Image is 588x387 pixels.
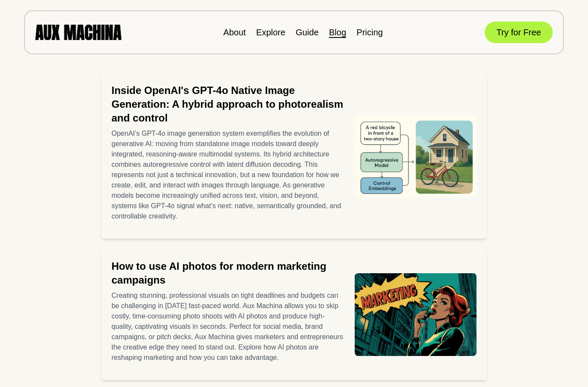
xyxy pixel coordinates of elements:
[111,290,344,363] p: Creating stunning, professional visuals on tight deadlines and budgets can be challenging in [DAT...
[355,273,477,356] img: Post Image
[14,73,574,239] a: Inside OpenAI's GPT-4o Native Image Generation: A hybrid approach to photorealism and controlOpen...
[14,249,574,380] a: How to use AI photos for modern marketing campaignsCreating stunning, professional visuals on tig...
[356,28,383,37] a: Pricing
[485,22,553,43] button: Try for Free
[256,28,285,37] a: Explore
[223,28,246,37] a: About
[329,28,346,37] a: Blog
[296,28,319,37] a: Guide
[111,84,344,125] h2: Inside OpenAI's GPT-4o Native Image Generation: A hybrid approach to photorealism and control
[35,25,121,40] img: AUX MACHINA
[111,128,344,222] p: OpenAI’s GPT-4o image generation system exemplifies the evolution of generative AI: moving from s...
[355,115,477,197] img: Post Image
[111,259,344,287] h2: How to use AI photos for modern marketing campaigns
